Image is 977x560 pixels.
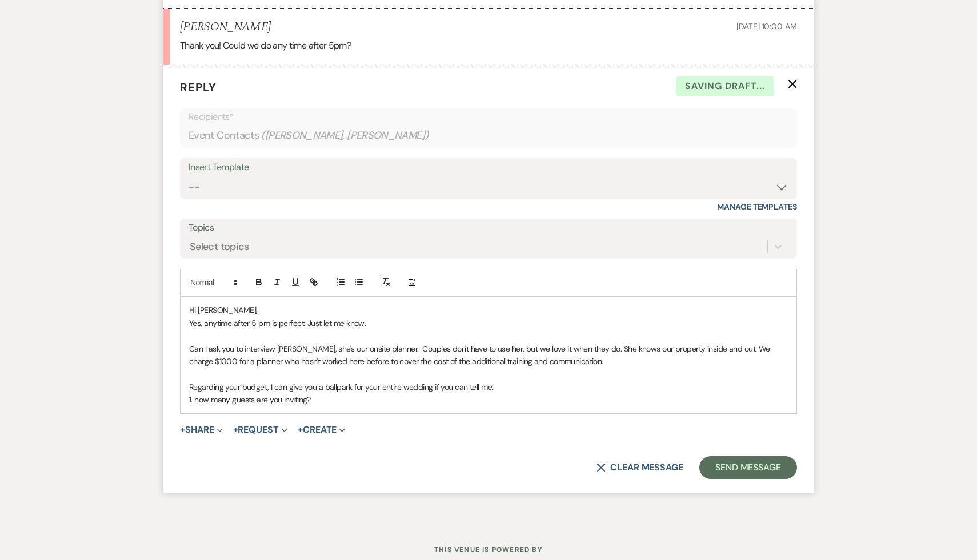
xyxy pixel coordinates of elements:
p: Regarding your budget, I can give you a ballpark for your entire wedding if you can tell me: [189,381,788,393]
a: Manage Templates [717,202,797,212]
button: Share [180,425,223,434]
div: Event Contacts [189,124,788,147]
div: Thank you! Could we do any time after 5pm? [180,38,797,53]
div: Insert Template [189,159,788,176]
span: + [233,425,238,434]
button: Create [298,425,345,434]
p: 1. how many guests are you inviting? [189,393,788,406]
span: Saving draft... [676,76,774,96]
button: Request [233,425,287,434]
span: Reply [180,80,217,95]
p: Hi [PERSON_NAME], [189,304,788,316]
p: Recipients* [189,110,788,124]
span: + [298,425,303,434]
p: Can I ask you to interview [PERSON_NAME], she's our onsite planner. Couples don't have to use her... [189,343,788,368]
h5: [PERSON_NAME] [180,20,271,34]
button: Clear message [596,463,683,472]
button: Send Message [699,456,797,479]
div: Select topics [190,239,249,255]
span: [DATE] 10:00 AM [736,21,797,31]
span: + [180,425,185,434]
span: ( [PERSON_NAME], [PERSON_NAME] ) [261,128,429,143]
label: Topics [189,220,788,236]
p: Yes, anytime after 5 pm is perfect. Just let me know. [189,317,788,329]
